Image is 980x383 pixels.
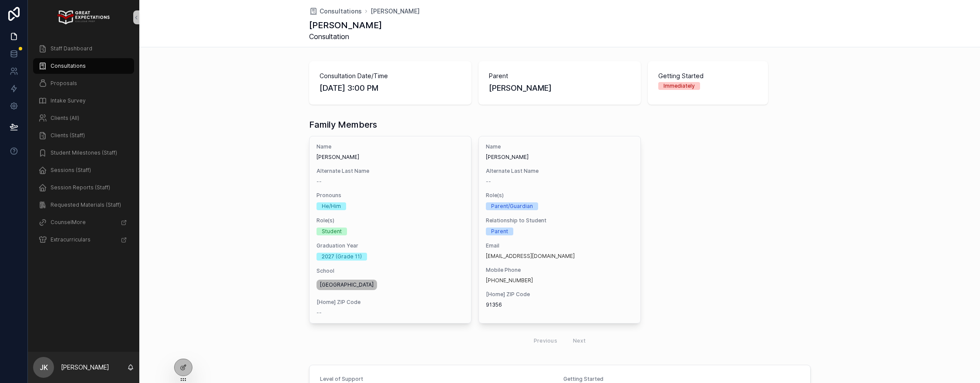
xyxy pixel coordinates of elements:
[486,242,633,249] span: Email
[320,376,363,382] span: Level of Support
[486,217,633,224] span: Relationship to Student
[309,136,471,324] a: Name[PERSON_NAME]Alternate Last Name--PronounsHe/HimRole(s)StudentGraduation Year2027 (Grade 11)S...
[320,281,374,288] span: [GEOGRAPHIC_DATA]
[33,197,134,213] a: Requested Materials (Staff)
[370,7,420,16] a: [PERSON_NAME]
[491,228,508,235] div: Parent
[317,217,464,224] span: Role(s)
[61,363,109,372] p: [PERSON_NAME]
[486,291,633,298] span: [Home] ZIP Code
[51,115,79,122] span: Clients (All)
[489,82,630,94] span: [PERSON_NAME]
[33,215,134,230] a: CounselMore
[322,202,341,210] div: He/Him
[317,192,464,199] span: Pronouns
[33,128,134,143] a: Clients (Staff)
[317,267,464,274] span: School
[489,72,630,80] span: Parent
[317,178,322,185] span: --
[663,82,695,90] div: Immediately
[486,301,633,308] span: 91356
[317,168,464,175] span: Alternate Last Name
[57,10,109,24] img: App logo
[51,63,86,69] span: Consultations
[33,41,134,56] a: Staff Dashboard
[51,184,110,191] span: Session Reports (Staff)
[486,253,575,260] a: [EMAIL_ADDRESS][DOMAIN_NAME]
[322,228,342,235] div: Student
[33,58,134,74] a: Consultations
[317,143,464,150] span: Name
[51,236,91,243] span: Extracurriculars
[33,93,134,109] a: Intake Survey
[51,97,86,104] span: Intake Survey
[486,143,633,150] span: Name
[309,19,382,31] h1: [PERSON_NAME]
[51,149,117,156] span: Student Milestones (Staff)
[28,35,139,259] div: scrollable content
[33,110,134,126] a: Clients (All)
[33,162,134,178] a: Sessions (Staff)
[563,376,603,382] span: Getting Started
[322,253,362,261] div: 2027 (Grade 11)
[491,202,533,210] div: Parent/Guardian
[320,82,461,94] span: [DATE] 3:00 PM
[486,267,633,274] span: Mobile Phone
[486,154,633,161] span: [PERSON_NAME]
[317,299,464,306] span: [Home] ZIP Code
[317,309,322,316] span: --
[51,167,91,174] span: Sessions (Staff)
[309,7,362,16] a: Consultations
[51,132,85,139] span: Clients (Staff)
[33,76,134,91] a: Proposals
[320,72,461,80] span: Consultation Date/Time
[486,178,491,185] span: --
[486,168,633,175] span: Alternate Last Name
[51,219,86,226] span: CounselMore
[33,145,134,161] a: Student Milestones (Staff)
[317,154,464,161] span: [PERSON_NAME]
[317,242,464,249] span: Graduation Year
[658,72,758,80] span: Getting Started
[320,7,362,16] span: Consultations
[486,277,533,284] a: [PHONE_NUMBER]
[51,80,77,87] span: Proposals
[486,192,633,199] span: Role(s)
[478,136,641,324] a: Name[PERSON_NAME]Alternate Last Name--Role(s)Parent/GuardianRelationship to StudentParentEmail[EM...
[309,31,382,42] span: Consultation
[33,232,134,248] a: Extracurriculars
[51,201,121,208] span: Requested Materials (Staff)
[51,45,92,52] span: Staff Dashboard
[40,362,48,373] span: JK
[309,119,377,131] h1: Family Members
[33,180,134,195] a: Session Reports (Staff)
